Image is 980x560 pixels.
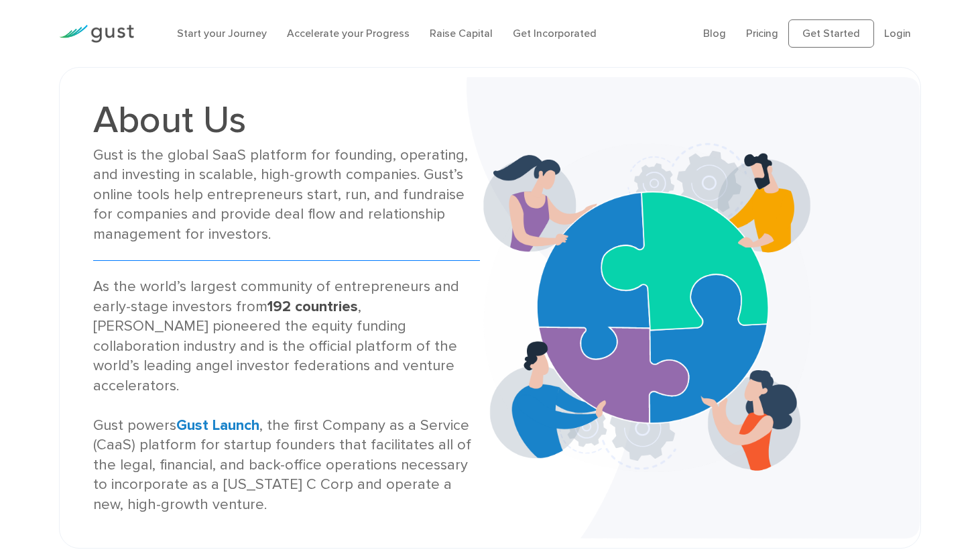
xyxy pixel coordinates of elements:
[430,27,493,40] a: Raise Capital
[703,27,726,40] a: Blog
[177,27,267,40] a: Start your Journey
[513,27,597,40] a: Get Incorporated
[788,19,874,48] a: Get Started
[884,27,911,40] a: Login
[746,27,778,40] a: Pricing
[93,101,480,139] h1: About Us
[287,27,410,40] a: Accelerate your Progress
[59,25,134,43] img: Gust Logo
[267,298,358,315] strong: 192 countries
[467,77,920,539] img: About Us Banner Bg
[93,277,480,514] div: As the world’s largest community of entrepreneurs and early-stage investors from , [PERSON_NAME] ...
[176,416,259,434] a: Gust Launch
[93,146,480,244] div: Gust is the global SaaS platform for founding, operating, and investing in scalable, high-growth ...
